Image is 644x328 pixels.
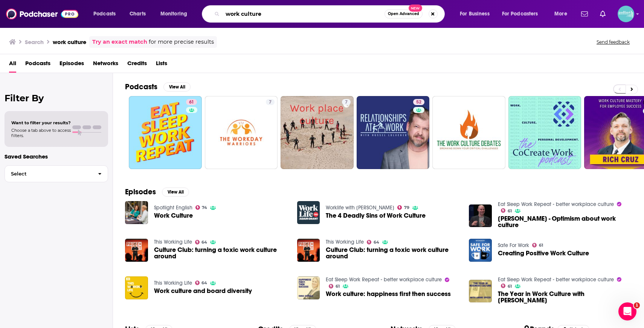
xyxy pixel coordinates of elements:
span: [PERSON_NAME] - Optimism about work culture [498,215,632,228]
a: 7 [266,99,275,105]
h2: Filter By [5,93,108,104]
a: This Working Life [326,239,364,245]
a: Eat Sleep Work Repeat - better workplace culture [326,276,442,283]
iframe: Intercom live chat [618,302,636,320]
a: The Year in Work Culture with Andre Spicer [498,291,632,304]
a: 52 [357,96,430,169]
p: Saved Searches [5,153,108,160]
h2: Podcasts [125,82,157,92]
a: Lists [156,57,167,73]
h3: Search [25,38,44,46]
a: 7 [205,96,278,169]
span: Choose a tab above to access filters. [11,128,71,138]
a: This Working Life [154,280,192,286]
span: 74 [202,206,207,209]
img: Culture Club: turning a toxic work culture around [125,239,148,262]
span: 61 [508,209,512,213]
a: Credits [127,57,147,73]
span: Select [5,171,92,176]
button: open menu [549,8,577,20]
span: for more precise results [149,38,214,46]
a: Spotlight English [154,204,192,211]
a: Eat Sleep Work Repeat - better workplace culture [498,201,614,207]
img: Work Culture [125,201,148,224]
span: 7 [345,99,348,106]
input: Search podcasts, credits, & more... [223,8,385,20]
a: 52 [413,99,424,105]
a: Work culture: happiness first then success [326,291,451,297]
a: Work culture and board diversity [154,288,252,294]
a: Show notifications dropdown [578,8,591,20]
button: Select [5,165,108,182]
a: Worklife with Adam Grant [326,204,394,211]
a: Show notifications dropdown [597,8,609,20]
span: 52 [416,99,421,106]
a: Culture Club: turning a toxic work culture around [326,247,460,259]
a: Networks [93,57,118,73]
button: Show profile menu [618,6,634,22]
a: Eat Sleep Work Repeat - better workplace culture [498,276,614,283]
a: 64 [367,240,379,244]
span: Culture Club: turning a toxic work culture around [154,247,288,259]
span: 64 [201,281,207,285]
a: 61 [501,284,512,288]
img: Work culture: happiness first then success [297,276,320,299]
a: The 4 Deadly Sins of Work Culture [297,201,320,224]
span: 61 [336,285,340,288]
img: Work culture and board diversity [125,276,148,299]
span: Open Advanced [388,12,419,16]
a: Work Culture [154,212,193,219]
span: 64 [374,241,379,244]
a: Podcasts [25,57,50,73]
div: Search podcasts, credits, & more... [209,5,452,23]
a: PodcastsView All [125,82,191,92]
a: 61 [186,99,197,105]
span: 64 [201,241,207,244]
a: Charts [125,8,150,20]
a: 61 [501,208,512,213]
a: 64 [195,281,208,285]
span: Episodes [60,57,84,73]
a: 79 [397,205,409,210]
img: Culture Club: turning a toxic work culture around [297,239,320,262]
a: 7 [342,99,351,105]
img: The Year in Work Culture with Andre Spicer [469,280,492,303]
button: View All [162,188,189,197]
a: 64 [195,240,208,244]
a: 74 [195,205,208,210]
span: 61 [189,99,194,106]
span: Podcasts [93,9,116,19]
img: Podchaser - Follow, Share and Rate Podcasts [6,7,78,21]
img: Creating Positive Work Culture [469,239,492,262]
a: 61 [532,243,543,247]
button: open menu [88,8,125,20]
a: Adam Grant - Optimism about work culture [469,204,492,227]
a: Try an exact match [92,38,147,46]
span: For Podcasters [502,9,538,19]
h3: work culture [53,38,86,46]
a: Safe For Work [498,242,529,249]
span: Want to filter your results? [11,120,71,125]
a: The 4 Deadly Sins of Work Culture [326,212,426,219]
img: User Profile [618,6,634,22]
span: New [409,5,422,12]
a: All [9,57,16,73]
span: The Year in Work Culture with [PERSON_NAME] [498,291,632,304]
span: 1 [634,302,640,308]
button: View All [163,82,191,92]
span: Logged in as JessicaPellien [618,6,634,22]
a: Creating Positive Work Culture [498,250,589,256]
